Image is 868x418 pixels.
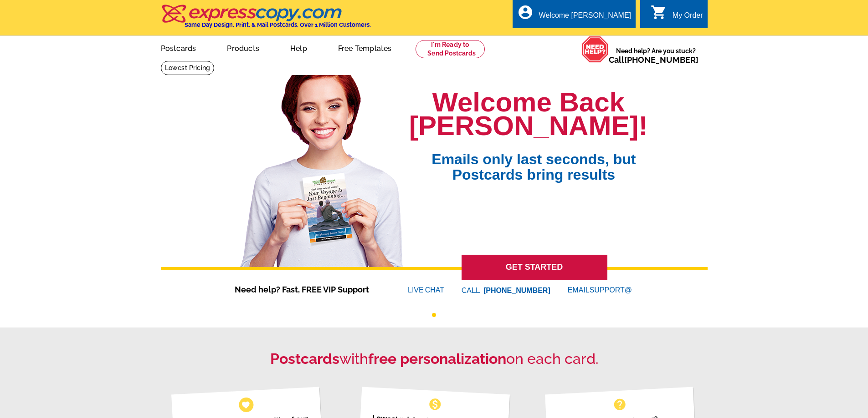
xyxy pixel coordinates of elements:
a: Free Templates [324,37,406,58]
img: welcome-back-logged-in.png [235,68,409,267]
a: LIVECHAT [408,286,444,294]
div: My Order [673,11,703,24]
span: help [612,397,627,412]
a: shopping_cart My Order [651,10,703,21]
a: Postcards [146,37,211,58]
strong: Postcards [270,350,339,367]
font: LIVE [408,285,425,296]
strong: free personalization [368,350,506,367]
a: Products [212,37,274,58]
a: [PHONE_NUMBER] [624,55,699,65]
span: Need help? Fast, FREE VIP Support [235,283,380,296]
button: 1 of 1 [432,313,436,317]
h2: with on each card. [161,350,708,368]
span: favorite [241,400,251,409]
a: Help [276,37,322,58]
h4: Same Day Design, Print, & Mail Postcards. Over 1 Million Customers. [185,21,371,28]
span: Emails only last seconds, but Postcards bring results [420,138,647,182]
img: help [581,36,609,63]
a: Same Day Design, Print, & Mail Postcards. Over 1 Million Customers. [161,11,371,28]
div: Welcome [PERSON_NAME] [539,11,631,24]
i: account_circle [517,4,534,20]
i: shopping_cart [651,4,667,20]
a: GET STARTED [462,255,607,280]
h1: Welcome Back [PERSON_NAME]! [409,91,647,138]
span: monetization_on [428,397,442,412]
span: Need help? Are you stuck? [609,46,703,65]
font: SUPPORT@ [590,285,633,296]
span: Call [609,55,699,65]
